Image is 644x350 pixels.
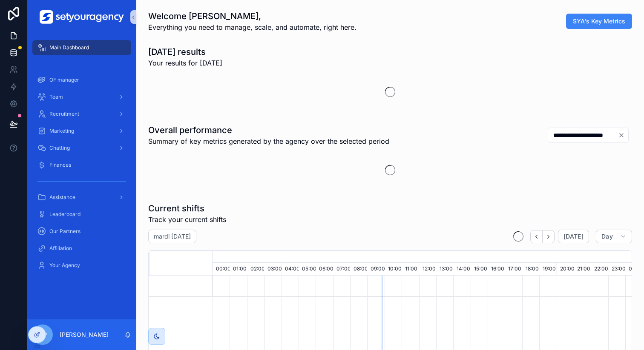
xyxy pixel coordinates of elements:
div: 01:00 [230,263,247,276]
a: Team [32,89,131,105]
span: Your results for [DATE] [148,58,222,68]
img: App logo [40,10,124,24]
span: Day [601,233,613,240]
a: Main Dashboard [32,40,131,55]
div: 14:00 [453,263,470,276]
span: Summary of key metrics generated by the agency over the selected period [148,136,389,146]
div: 22:00 [591,263,608,276]
div: 11:00 [402,263,419,276]
button: Day [596,230,632,243]
div: 08:00 [350,263,367,276]
span: Assistance [49,194,75,201]
a: OF manager [32,72,131,88]
div: 03:00 [264,263,281,276]
div: 06:00 [316,263,333,276]
p: [PERSON_NAME] [60,330,109,339]
span: Leaderboard [49,211,80,218]
div: 17:00 [505,263,522,276]
div: 13:00 [436,263,453,276]
a: Leaderboard [32,207,131,222]
span: Team [49,94,63,100]
span: Our Partners [49,228,80,235]
span: Chatting [49,145,70,151]
span: Your Agency [49,262,80,269]
h1: [DATE] results [148,46,222,58]
a: Affiliation [32,241,131,256]
div: 07:00 [333,263,350,276]
div: 20:00 [557,263,574,276]
div: 23:00 [608,263,625,276]
a: Recruitment [32,106,131,122]
div: 09:00 [367,263,384,276]
h1: Welcome [PERSON_NAME], [148,10,356,22]
span: Marketing [49,128,74,134]
a: Finances [32,157,131,173]
span: Affiliation [49,245,72,252]
span: Recruitment [49,111,79,117]
span: Track your current shifts [148,214,226,225]
button: [DATE] [558,230,589,243]
div: 00:00 [213,263,230,276]
span: Main Dashboard [49,44,89,51]
span: OF manager [49,77,79,83]
div: 04:00 [282,263,299,276]
div: scrollable content [27,34,136,284]
span: [DATE] [563,233,584,240]
div: 05:00 [299,263,316,276]
h2: mardi [DATE] [154,232,191,241]
div: 15:00 [471,263,488,276]
div: 21:00 [574,263,591,276]
h1: Current shifts [148,202,226,214]
div: 16:00 [488,263,505,276]
a: Your Agency [32,258,131,273]
div: 19:00 [539,263,556,276]
span: SYA's Key Metrics [573,17,625,26]
div: 18:00 [522,263,539,276]
a: Marketing [32,123,131,139]
a: Chatting [32,140,131,156]
div: 02:00 [247,263,264,276]
a: Assistance [32,190,131,205]
div: 12:00 [419,263,436,276]
div: 10:00 [385,263,402,276]
span: Finances [49,162,71,168]
button: Clear [618,132,628,139]
a: Our Partners [32,224,131,239]
span: Everything you need to manage, scale, and automate, right here. [148,22,356,32]
button: SYA's Key Metrics [566,14,632,29]
h1: Overall performance [148,124,389,136]
div: 00:00 [625,263,642,276]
